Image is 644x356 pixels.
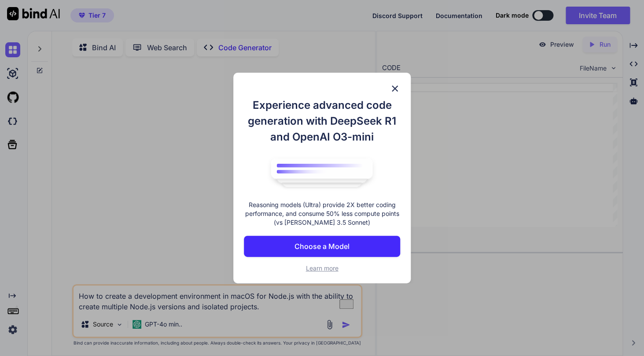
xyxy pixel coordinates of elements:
h1: Experience advanced code generation with DeepSeek R1 and OpenAI O3-mini [244,97,400,145]
p: Reasoning models (Ultra) provide 2X better coding performance, and consume 50% less compute point... [244,200,400,227]
img: bind logo [265,154,379,192]
span: Learn more [305,264,338,272]
p: Choose a Model [294,241,350,252]
button: Choose a Model [244,236,400,257]
img: close [390,83,400,94]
